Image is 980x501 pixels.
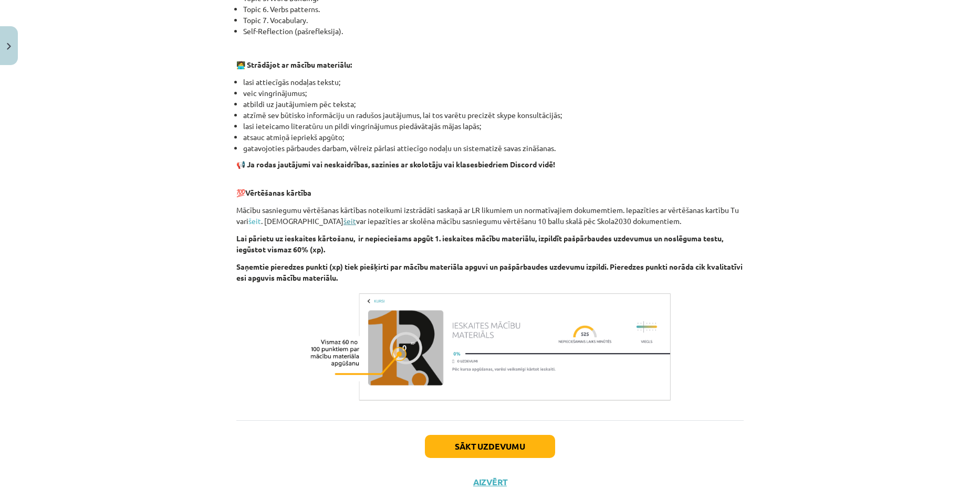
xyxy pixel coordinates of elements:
li: lasi ieteicamo literatūru un pildi vingrinājumus piedāvātajās mājas lapās; [243,121,744,132]
button: Sākt uzdevumu [425,435,555,458]
li: atsauc atmiņā iepriekš apgūto; [243,132,744,143]
button: Aizvērt [470,477,510,487]
li: Topic 6. Verbs patterns. [243,4,744,15]
li: Self-Reflection (pašrefleksija). [243,26,744,37]
b: Vērtēšanas kārtība [245,188,311,197]
li: gatavojoties pārbaudes darbam, vēlreiz pārlasi attiecīgo nodaļu un sistematizē savas zināšanas. [243,143,744,154]
li: veic vingrinājumus; [243,88,744,99]
a: šeit [343,216,356,226]
a: šeit [248,216,261,226]
b: Lai pārietu uz ieskaites kārtošanu, ir nepieciešams apgūt 1. ieskaites mācību materiālu, izpildīt... [236,233,723,254]
p: 💯 [236,176,744,198]
b: Saņemtie pieredzes punkti (xp) tiek piešķirti par mācību materiāla apguvi un pašpārbaudes uzdevum... [236,262,743,282]
li: atbildi uz jautājumiem pēc teksta; [243,99,744,110]
p: Mācību sasniegumu vērtēšanas kārtības noteikumi izstrādāti saskaņā ar LR likumiem un normatīvajie... [236,205,744,227]
strong: 🧑‍💻 Strādājot ar mācību materiālu: [236,60,352,69]
li: Topic 7. Vocabulary. [243,15,744,26]
li: atzīmē sev būtisko informāciju un radušos jautājumus, lai tos varētu precizēt skype konsultācijās; [243,110,744,121]
img: icon-close-lesson-0947bae3869378f0d4975bcd49f059093ad1ed9edebbc8119c70593378902aed.svg [7,43,11,50]
strong: 📢 Ja rodas jautājumi vai neskaidrības, sazinies ar skolotāju vai klasesbiedriem Discord vidē! [236,159,555,169]
li: lasi attiecīgās nodaļas tekstu; [243,77,744,88]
